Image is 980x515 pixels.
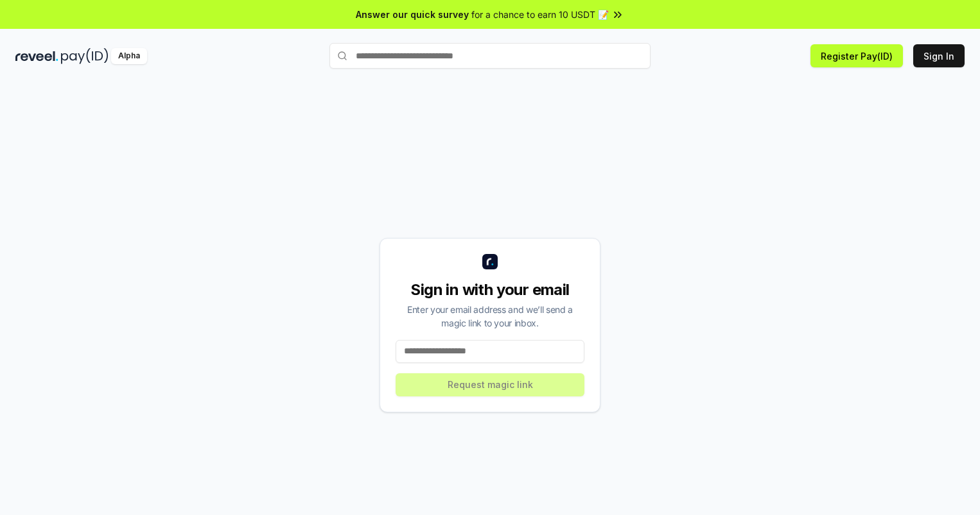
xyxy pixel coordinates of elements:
div: Sign in with your email [396,280,584,300]
img: pay_id [61,48,109,64]
span: for a chance to earn 10 USDT 📝 [471,8,609,21]
div: Enter your email address and we’ll send a magic link to your inbox. [396,303,584,330]
button: Register Pay(ID) [810,44,903,67]
div: Alpha [111,48,147,64]
img: logo_small [482,254,498,269]
button: Sign In [913,44,965,67]
img: reveel_dark [15,48,58,64]
span: Answer our quick survey [356,8,469,21]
